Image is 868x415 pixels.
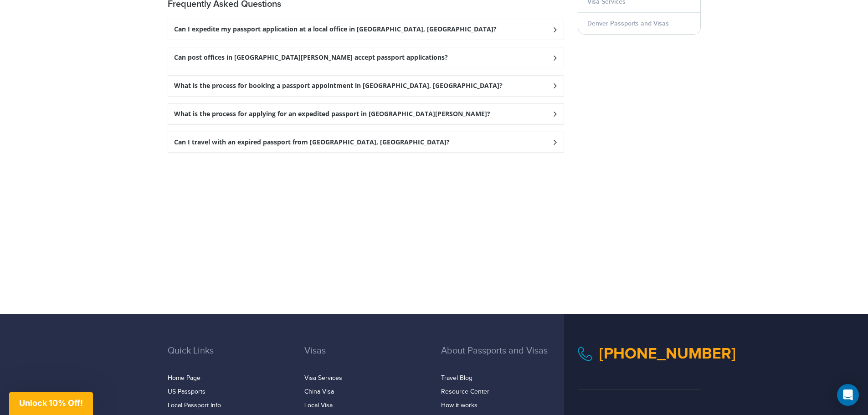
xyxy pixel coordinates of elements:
h3: Visas [304,346,427,369]
h3: Can I travel with an expired passport from [GEOGRAPHIC_DATA], [GEOGRAPHIC_DATA]? [174,138,450,146]
span: Unlock 10% Off! [19,398,83,408]
a: Resource Center [441,388,489,395]
h3: Can post offices in [GEOGRAPHIC_DATA][PERSON_NAME] accept passport applications? [174,54,448,61]
h3: What is the process for applying for an expedited passport in [GEOGRAPHIC_DATA][PERSON_NAME]? [174,110,490,118]
h3: What is the process for booking a passport appointment in [GEOGRAPHIC_DATA], [GEOGRAPHIC_DATA]? [174,82,503,90]
a: China Visa [304,388,334,395]
a: How it works [441,402,478,409]
a: Home Page [168,374,200,382]
a: US Passports [168,388,205,395]
a: Visa Services [304,374,342,382]
div: Open Intercom Messenger [837,384,859,406]
a: Local Passport Info [168,402,221,409]
a: Local Visa [304,402,333,409]
a: [PHONE_NUMBER] [599,344,736,363]
h3: About Passports and Visas [441,346,564,369]
div: Unlock 10% Off! [9,392,93,415]
iframe: fb:comments Facebook Social Plugin [168,159,268,255]
h3: Can I expedite my passport application at a local office in [GEOGRAPHIC_DATA], [GEOGRAPHIC_DATA]? [174,26,497,33]
a: Travel Blog [441,374,473,382]
h3: Quick Links [168,346,291,369]
a: Denver Passports and Visas [587,20,669,27]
